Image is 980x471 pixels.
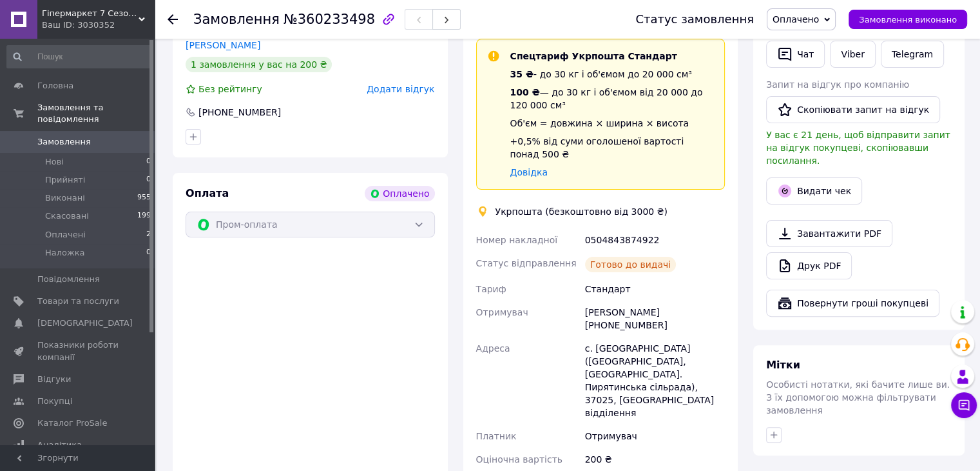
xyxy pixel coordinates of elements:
a: Telegram [881,41,944,68]
a: Довідка [510,167,548,177]
div: 200 ₴ [582,448,727,471]
div: Укрпошта (безкоштовно від 3000 ₴) [492,205,671,218]
div: Статус замовлення [635,13,754,26]
div: Стандарт [582,277,727,301]
div: Отримувач [582,425,727,448]
span: У вас є 21 день, щоб відправити запит на відгук покупцеві, скопіювавши посилання. [766,130,950,166]
span: Спецтариф Укрпошта Стандарт [510,51,677,61]
span: Наложка [45,247,85,259]
span: Додати відгук [367,84,434,94]
span: Оплачено [773,14,819,25]
span: 2 [146,229,151,241]
span: Особисті нотатки, які бачите лише ви. З їх допомогою можна фільтрувати замовлення [766,379,950,416]
span: 0 [146,174,151,186]
span: Виконані [45,192,85,204]
span: Замовлення [37,136,91,148]
span: Скасовані [45,210,89,222]
span: Замовлення [193,12,280,27]
span: 35 ₴ [510,69,533,79]
button: Чат [766,41,825,68]
span: 100 ₴ [510,87,540,97]
button: Замовлення виконано [849,10,967,29]
div: Об'єм = довжина × ширина × висота [510,117,715,130]
span: Замовлення та повідомлення [37,102,155,125]
span: Відгуки [37,374,71,385]
span: Товари та послуги [37,296,119,307]
div: Оплачено [365,186,434,201]
span: Замовлення виконано [859,15,957,25]
button: Чат з покупцем [951,392,977,418]
span: Оплачені [45,229,86,241]
a: Завантажити PDF [766,220,892,247]
div: [PHONE_NUMBER] [197,106,282,119]
span: Нові [45,156,64,168]
span: Номер накладної [476,235,558,245]
button: Повернути гроші покупцеві [766,290,939,317]
span: Запит на відгук про компанію [766,79,909,90]
div: +0,5% від суми оголошеної вартості понад 500 ₴ [510,135,715,161]
a: [PERSON_NAME] [186,40,260,50]
span: Каталог ProSale [37,417,107,429]
button: Видати чек [766,177,862,205]
div: Готово до видачі [585,257,677,272]
span: Покупці [37,396,72,407]
span: Отримувач [476,307,528,317]
span: Статус відправлення [476,258,577,268]
button: Скопіювати запит на відгук [766,96,940,123]
div: 1 замовлення у вас на 200 ₴ [186,57,332,72]
span: Платник [476,431,517,441]
div: с. [GEOGRAPHIC_DATA] ([GEOGRAPHIC_DATA], [GEOGRAPHIC_DATA]. Пирятинська сільрада), 37025, [GEOGRA... [582,337,727,425]
span: Оціночна вартість [476,454,562,465]
span: 0 [146,247,151,259]
span: Тариф [476,284,506,294]
span: Повідомлення [37,274,100,285]
div: Повернутися назад [168,13,178,26]
a: Друк PDF [766,252,852,279]
span: 955 [137,192,151,204]
div: 0504843874922 [582,228,727,252]
span: 0 [146,156,151,168]
span: №360233498 [283,12,375,27]
span: Аналітика [37,439,82,451]
a: Viber [830,41,875,68]
span: Головна [37,80,73,92]
input: Пошук [6,45,152,68]
span: Мітки [766,359,800,371]
span: [DEMOGRAPHIC_DATA] [37,317,133,329]
span: Прийняті [45,174,85,186]
div: - до 30 кг і об'ємом до 20 000 см³ [510,68,715,81]
div: [PERSON_NAME] [PHONE_NUMBER] [582,301,727,337]
span: Без рейтингу [198,84,262,94]
span: Гіпермаркет 7 Сезонів [42,8,139,19]
span: Адреса [476,343,510,354]
span: 199 [137,210,151,222]
div: — до 30 кг і об'ємом від 20 000 до 120 000 см³ [510,86,715,112]
span: Показники роботи компанії [37,339,119,363]
span: Оплата [186,187,229,199]
div: Ваш ID: 3030352 [42,19,155,31]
